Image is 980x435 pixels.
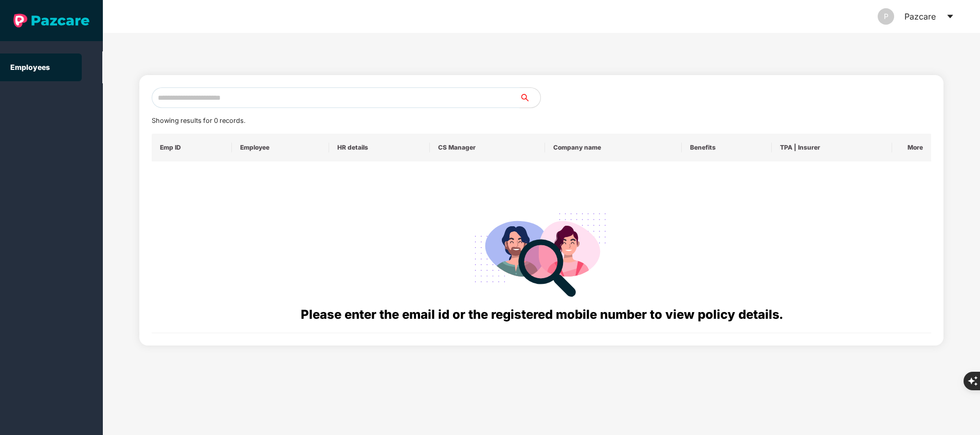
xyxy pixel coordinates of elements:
th: Benefits [682,134,772,161]
img: svg+xml;base64,PHN2ZyB4bWxucz0iaHR0cDovL3d3dy53My5vcmcvMjAwMC9zdmciIHdpZHRoPSIyODgiIGhlaWdodD0iMj... [467,201,615,305]
th: Company name [545,134,682,161]
th: CS Manager [430,134,545,161]
span: caret-down [946,12,954,21]
th: HR details [329,134,430,161]
th: Emp ID [152,134,232,161]
th: TPA | Insurer [772,134,892,161]
th: More [892,134,931,161]
th: Employee [232,134,330,161]
a: Employees [10,63,50,71]
button: search [519,87,541,108]
span: search [519,94,540,102]
span: Showing results for 0 records. [152,117,245,124]
span: Please enter the email id or the registered mobile number to view policy details. [301,307,783,322]
span: P [884,8,888,25]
